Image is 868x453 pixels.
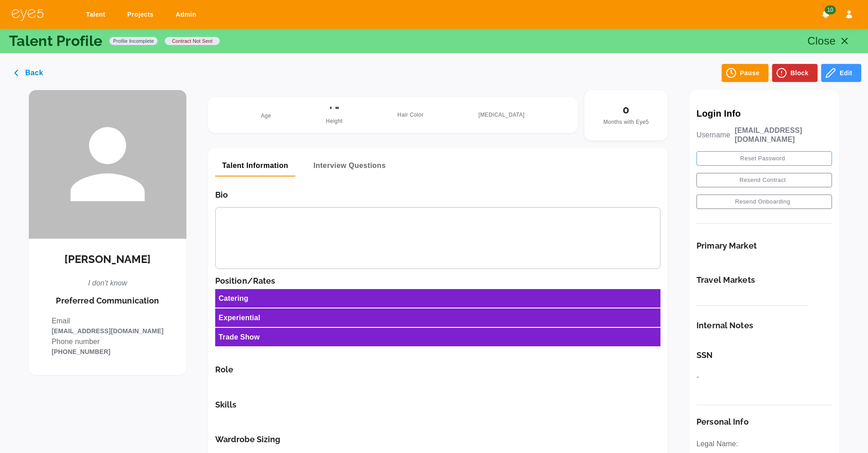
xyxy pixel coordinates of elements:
[824,5,836,14] span: 10
[306,155,393,177] button: Interview Questions
[215,435,661,444] h6: Wardrobe Sizing
[7,64,52,82] button: Back
[722,64,769,82] button: Pause
[326,117,343,126] span: Height
[696,195,832,209] button: Resend Onboarding
[219,293,249,304] h6: Catering
[808,33,836,49] p: Close
[168,37,216,45] span: contract not sent
[11,8,44,21] img: eye5
[821,64,861,82] button: Edit
[603,104,649,117] h5: 0
[696,321,832,331] h6: Internal Notes
[122,6,163,23] a: Projects
[398,111,424,120] span: Hair Color
[696,241,757,251] h6: Primary Market
[772,64,818,82] button: Block
[696,108,832,119] p: Login Info
[215,276,661,286] h6: Position/Rates
[64,253,151,266] h5: [PERSON_NAME]
[215,190,661,200] h6: Bio
[80,6,114,23] a: Talent
[88,278,127,289] p: I don't know
[219,331,260,343] h6: Trade Show
[696,350,832,360] h6: SSN
[802,30,859,52] button: Close
[215,400,661,410] h6: Skills
[56,296,159,306] h6: Preferred Communication
[9,34,102,48] p: Talent Profile
[479,111,525,120] span: [MEDICAL_DATA]
[696,275,755,285] h6: Travel Markets
[818,6,834,23] button: Notifications
[696,151,832,166] button: Reset Password
[52,336,163,347] p: Phone number
[696,173,832,187] button: Resend Contract
[696,417,832,427] h6: Personal Info
[170,6,205,23] a: Admin
[735,126,832,144] p: [EMAIL_ADDRESS][DOMAIN_NAME]
[215,155,296,177] button: Talent Information
[696,439,832,449] p: Legal Name:
[52,347,163,357] p: [PHONE_NUMBER]
[326,104,343,118] h5: ' "
[52,316,163,326] p: Email
[215,365,661,375] h6: Role
[603,119,649,125] span: Months with Eye5
[52,326,163,336] p: [EMAIL_ADDRESS][DOMAIN_NAME]
[109,37,158,45] span: Profile Incomplete
[696,371,832,382] p: -
[219,312,261,323] h6: Experiential
[696,131,730,140] p: Username
[261,113,271,119] span: Age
